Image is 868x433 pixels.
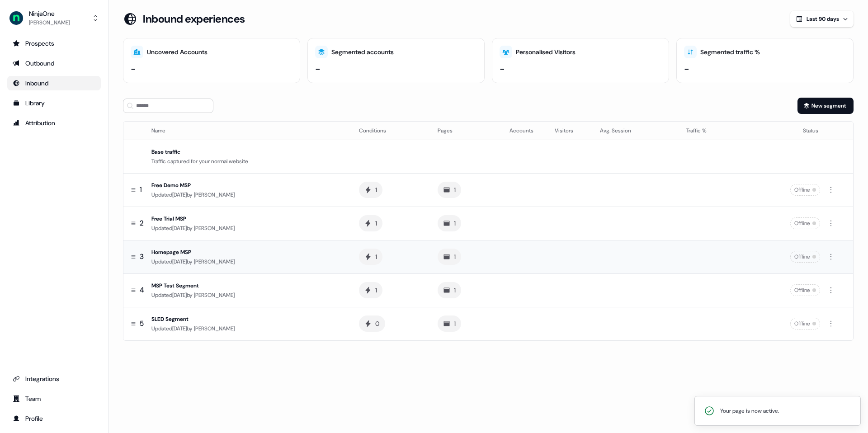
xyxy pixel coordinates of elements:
[151,181,344,190] div: Free Demo MSP
[454,185,456,194] div: 1
[7,391,101,406] a: Go to team
[359,249,382,265] button: 1
[375,252,377,261] div: 1
[547,122,593,140] th: Visitors
[359,215,382,231] button: 1
[502,122,547,140] th: Accounts
[148,122,352,140] th: Name
[13,374,95,383] div: Integrations
[140,185,142,195] span: 1
[140,285,144,295] span: 4
[375,286,377,295] div: 1
[454,319,456,328] div: 1
[151,324,344,333] div: Updated [DATE] by
[151,248,344,257] div: Homepage MSP
[790,11,854,27] button: Last 90 days
[29,18,70,27] div: [PERSON_NAME]
[679,122,745,140] th: Traffic %
[438,249,461,265] button: 1
[359,182,382,198] button: 1
[797,98,854,114] button: New segment
[315,62,321,75] div: -
[790,318,820,329] div: Offline
[194,292,235,299] span: [PERSON_NAME]
[352,122,430,140] th: Conditions
[13,79,95,88] div: Inbound
[143,12,245,26] h3: Inbound experiences
[454,252,456,261] div: 1
[140,252,144,262] span: 3
[7,96,101,110] a: Go to templates
[151,190,344,199] div: Updated [DATE] by
[13,39,95,48] div: Prospects
[140,319,144,329] span: 5
[438,282,461,298] button: 1
[7,7,101,29] button: NinjaOne[PERSON_NAME]
[7,116,101,130] a: Go to attribution
[151,291,344,300] div: Updated [DATE] by
[331,47,394,57] div: Segmented accounts
[7,56,101,71] a: Go to outbound experience
[438,215,461,231] button: 1
[720,406,779,415] div: Your page is now active.
[790,184,820,196] div: Offline
[194,325,235,332] span: [PERSON_NAME]
[13,414,95,423] div: Profile
[194,258,235,265] span: [PERSON_NAME]
[500,62,505,75] div: -
[13,118,95,127] div: Attribution
[7,36,101,51] a: Go to prospects
[700,47,760,57] div: Segmented traffic %
[790,284,820,296] div: Offline
[194,225,235,232] span: [PERSON_NAME]
[13,394,95,403] div: Team
[140,218,144,228] span: 2
[151,315,344,324] div: SLED Segment
[790,217,820,229] div: Offline
[516,47,576,57] div: Personalised Visitors
[7,411,101,426] a: Go to profile
[151,224,344,233] div: Updated [DATE] by
[13,99,95,108] div: Library
[790,251,820,263] div: Offline
[131,62,136,75] div: -
[438,182,461,198] button: 1
[151,147,344,156] div: Base traffic
[147,47,208,57] div: Uncovered Accounts
[430,122,502,140] th: Pages
[151,214,344,223] div: Free Trial MSP
[29,9,70,18] div: NinjaOne
[454,286,456,295] div: 1
[151,281,344,290] div: MSP Test Segment
[375,219,377,228] div: 1
[684,62,689,75] div: -
[359,282,382,298] button: 1
[375,185,377,194] div: 1
[438,315,461,332] button: 1
[151,157,344,166] div: Traffic captured for your normal website
[7,372,101,386] a: Go to integrations
[807,15,839,23] span: Last 90 days
[593,122,679,140] th: Avg. Session
[454,219,456,228] div: 1
[375,319,380,328] div: 0
[752,126,818,135] div: Status
[151,257,344,266] div: Updated [DATE] by
[13,59,95,68] div: Outbound
[7,76,101,90] a: Go to Inbound
[194,191,235,198] span: [PERSON_NAME]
